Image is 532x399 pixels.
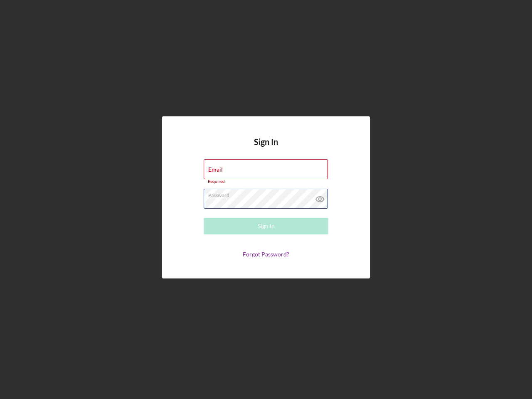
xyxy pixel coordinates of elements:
div: Required [204,179,328,184]
label: Password [208,189,328,198]
a: Forgot Password? [243,251,289,258]
div: Sign In [258,218,275,234]
h4: Sign In [254,137,278,159]
label: Email [208,166,223,173]
button: Sign In [204,218,328,234]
